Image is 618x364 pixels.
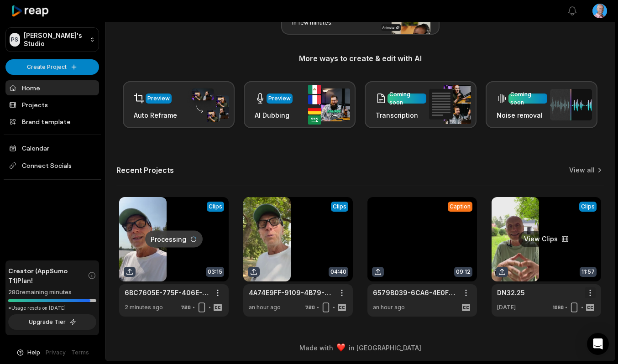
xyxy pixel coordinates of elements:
[16,348,40,357] button: Help
[510,90,545,107] div: Coming soon
[308,85,350,125] img: ai_dubbing.png
[116,53,604,64] h3: More ways to create & edit with AI
[429,85,471,124] img: transcription.png
[569,166,595,175] a: View all
[5,97,99,112] a: Projects
[389,90,424,107] div: Coming soon
[10,33,20,47] div: PS
[497,110,547,120] h3: Noise removal
[27,348,40,357] span: Help
[134,110,177,120] h3: Auto Reframe
[114,343,607,353] div: Made with in [GEOGRAPHIC_DATA]
[46,348,66,357] a: Privacy
[5,80,99,95] a: Home
[71,348,89,357] a: Terms
[147,94,170,103] div: Preview
[5,59,99,75] button: Create Project
[5,114,99,129] a: Brand template
[125,288,209,297] a: 6BC7605E-775F-406E-B629-CD70DE8D1668
[255,110,293,120] h3: AI Dubbing
[550,89,592,120] img: noise_removal.png
[8,288,96,297] div: 280 remaining minutes
[187,87,229,123] img: auto_reframe.png
[373,288,457,297] a: 6579B039-6CA6-4E0F-8378-15D09713295A
[8,305,96,312] div: *Usage resets on [DATE]
[249,288,333,297] a: 4A74E9FF-9109-4B79-807E-459E312C1206
[5,157,99,174] span: Connect Socials
[8,266,88,285] span: Creator (AppSumo T1) Plan!
[116,166,174,175] h2: Recent Projects
[268,94,291,103] div: Preview
[337,343,345,352] img: heart emoji
[587,333,609,355] div: Open Intercom Messenger
[376,110,426,120] h3: Transcription
[497,288,525,297] a: DN32.25
[24,31,86,48] p: [PERSON_NAME]'s Studio
[5,140,99,156] a: Calendar
[8,314,96,330] button: Upgrade Tier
